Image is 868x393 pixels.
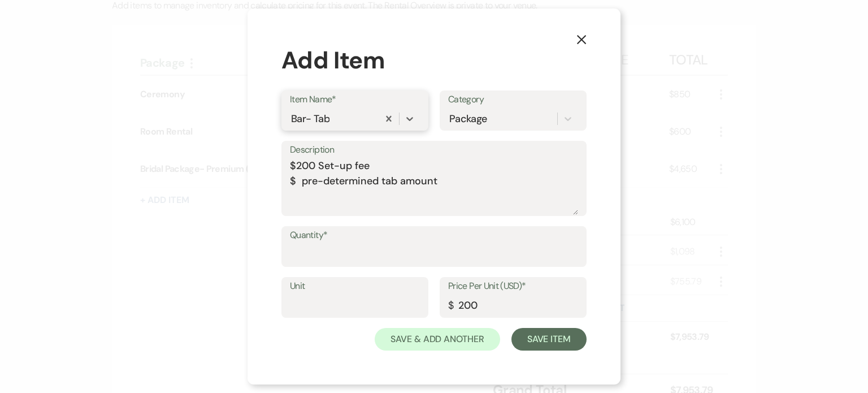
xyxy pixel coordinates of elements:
[281,42,587,78] div: Add Item
[290,278,420,295] label: Unit
[375,328,500,351] button: Save & Add Another
[290,227,578,244] label: Quantity*
[448,298,453,313] div: $
[448,92,578,108] label: Category
[290,92,420,108] label: Item Name*
[290,142,578,158] label: Description
[290,158,578,215] textarea: $200 Set-up fee $ pre-determined tab amount
[511,328,587,351] button: Save Item
[448,278,578,295] label: Price Per Unit (USD)*
[291,111,329,127] div: Bar- Tab
[449,111,487,127] div: Package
